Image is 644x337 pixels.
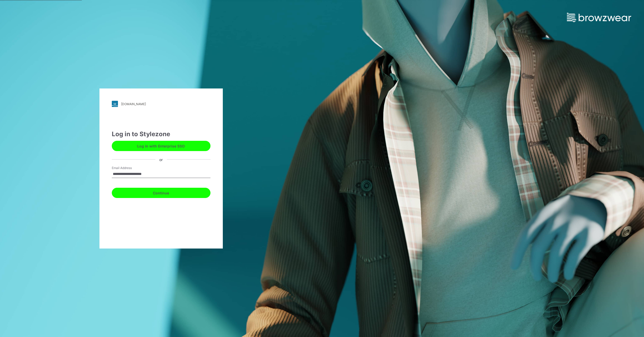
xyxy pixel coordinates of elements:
[112,188,210,198] button: Continue
[112,141,210,151] button: Log in with Enterprise SSO
[112,101,210,107] a: [DOMAIN_NAME]
[112,166,148,170] label: Email Address
[567,13,631,22] img: browzwear-logo.e42bd6dac1945053ebaf764b6aa21510.svg
[112,101,118,107] img: stylezone-logo.562084cfcfab977791bfbf7441f1a819.svg
[121,102,146,106] div: [DOMAIN_NAME]
[155,157,167,162] div: or
[112,130,210,139] div: Log in to Stylezone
